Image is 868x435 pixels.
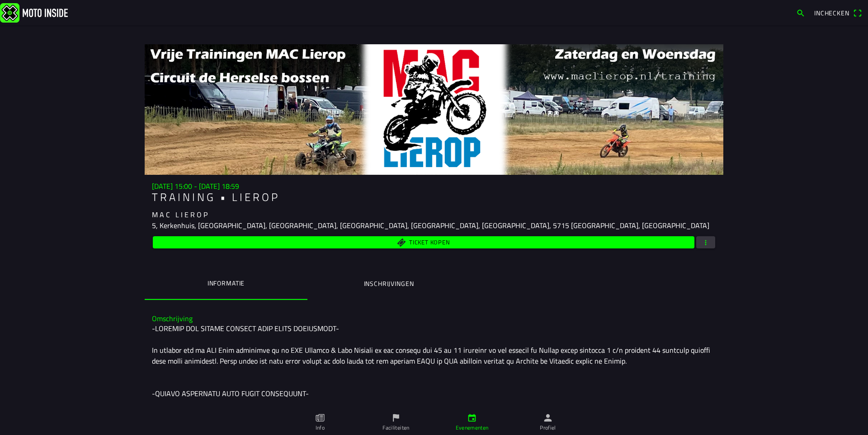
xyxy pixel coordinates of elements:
[152,314,716,323] h3: Omschrijving
[315,413,325,423] ion-icon: paper
[391,413,401,423] ion-icon: flag
[152,220,709,231] ion-text: 5, Kerkenhuis, [GEOGRAPHIC_DATA], [GEOGRAPHIC_DATA], [GEOGRAPHIC_DATA], [GEOGRAPHIC_DATA], [GEOGR...
[364,279,414,289] ion-label: Inschrijvingen
[467,413,477,423] ion-icon: calendar
[152,191,716,204] h1: T R A I N I N G • L I E R O P
[316,424,325,432] ion-label: Info
[409,239,450,245] span: Ticket kopen
[382,424,409,432] ion-label: Faciliteiten
[152,182,716,191] h3: [DATE] 15:00 - [DATE] 18:59
[814,8,849,18] span: Inchecken
[792,5,810,20] a: search
[208,278,245,288] ion-label: Informatie
[543,413,553,423] ion-icon: person
[540,424,556,432] ion-label: Profiel
[810,5,866,20] a: Incheckenqr scanner
[152,209,208,220] ion-text: M A C L I E R O P
[456,424,489,432] ion-label: Evenementen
